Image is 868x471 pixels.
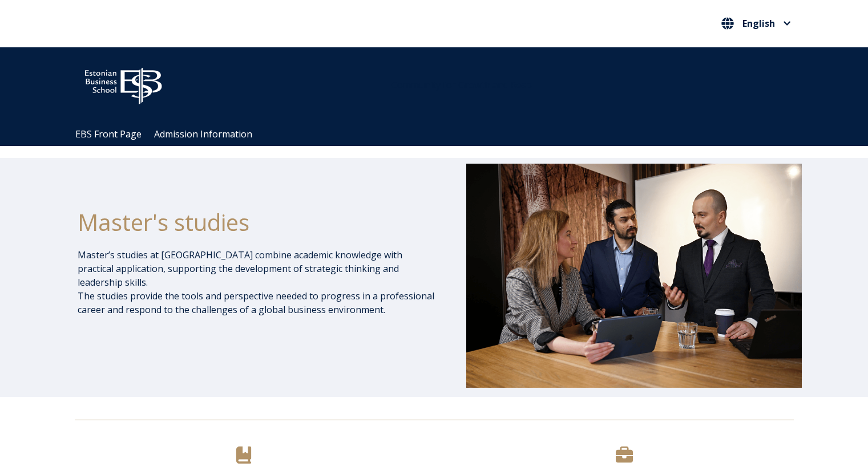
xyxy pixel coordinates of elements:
[718,14,794,33] nav: Select your language
[69,123,811,146] div: Navigation Menu
[466,164,802,387] img: DSC_1073
[391,79,532,91] span: Community for Growth and Resp
[742,19,775,28] span: English
[75,128,142,140] a: EBS Front Page
[154,128,252,140] a: Admission Information
[78,248,436,316] p: Master’s studies at [GEOGRAPHIC_DATA] combine academic knowledge with practical application, supp...
[75,59,172,108] img: ebs_logo2016_white
[78,208,436,237] h1: Master's studies
[718,14,794,33] button: English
